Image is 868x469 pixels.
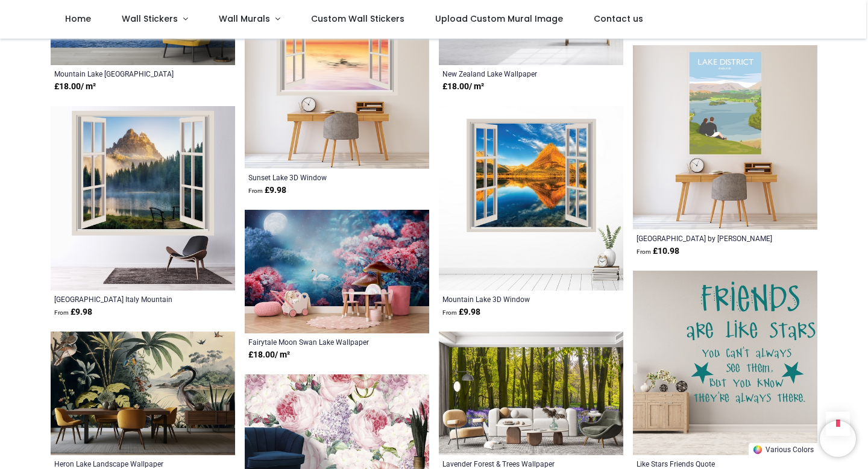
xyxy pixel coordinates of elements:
strong: £ 9.98 [54,306,92,318]
iframe: Brevo live chat [820,421,856,457]
strong: £ 10.98 [637,245,679,257]
a: Heron Lake Landscape Wallpaper [54,459,196,468]
span: From [637,248,651,255]
strong: £ 18.00 / m² [54,81,96,93]
span: From [442,309,457,316]
span: Wall Murals [219,13,270,25]
a: [GEOGRAPHIC_DATA] by [PERSON_NAME] [637,233,778,243]
a: Fairytale Moon Swan Lake Wallpaper [248,337,390,347]
img: Heron Lake Landscape Wall Mural Wallpaper [51,332,235,455]
img: Like Stars Friends Quote Wall Sticker [633,271,817,455]
img: Lake Antorno Italy Mountain Landscape 3D Window Wall Sticker [51,106,235,291]
span: From [248,187,263,194]
span: Contact us [594,13,643,25]
a: New Zealand Lake Wallpaper [442,69,584,78]
span: Upload Custom Mural Image [435,13,563,25]
strong: £ 9.98 [442,306,480,318]
span: Home [65,13,91,25]
a: Like Stars Friends Quote [637,459,778,468]
img: Color Wheel [752,444,763,455]
img: Lake District Wall Sticker by Julia Seaton [633,45,817,230]
a: Various Colors [749,443,817,455]
strong: £ 18.00 / m² [248,349,290,361]
strong: £ 18.00 / m² [442,81,484,93]
img: Lavender Forest & Trees Wall Mural Wallpaper [439,332,623,455]
a: Mountain Lake 3D Window [442,294,584,304]
a: Mountain Lake [GEOGRAPHIC_DATA] Wallpaper [54,69,196,78]
a: [GEOGRAPHIC_DATA] Italy Mountain Landscape 3D Window [54,294,196,304]
strong: £ 9.98 [248,184,286,197]
span: From [54,309,69,316]
span: Wall Stickers [122,13,178,25]
a: Lavender Forest & Trees Wallpaper [442,459,584,468]
img: Mountain Lake 3D Window Wall Sticker - Mod3 [439,106,623,291]
span: Custom Wall Stickers [311,13,404,25]
a: Sunset Lake 3D Window [248,172,390,182]
img: Fairytale Moon Swan Lake Wall Mural Wallpaper [245,210,429,333]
